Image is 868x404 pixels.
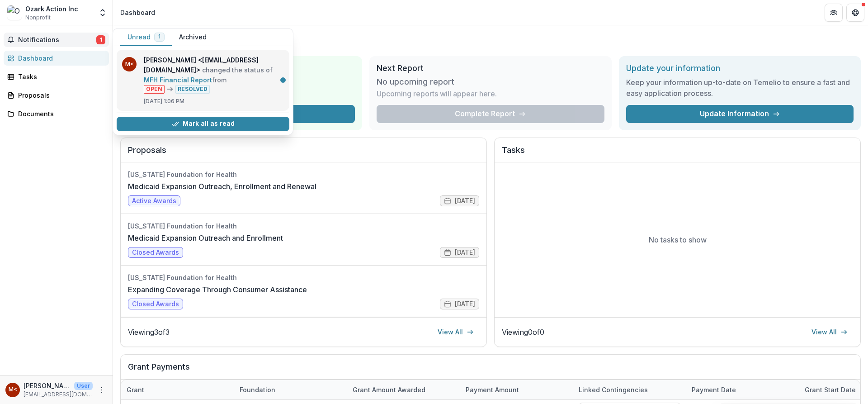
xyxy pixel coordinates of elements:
button: Get Help [846,4,864,22]
img: Ozark Action Inc [7,5,22,20]
p: [EMAIL_ADDRESS][DOMAIN_NAME] [24,390,93,399]
span: Nonprofit [25,14,51,22]
div: Grant start date [799,385,861,394]
p: Upcoming reports will appear here. [377,88,497,99]
a: Medicaid Expansion Outreach and Enrollment [128,233,283,243]
div: Foundation [234,385,281,394]
div: Linked Contingencies [573,380,686,399]
p: User [74,382,93,390]
div: Payment Amount [460,385,524,394]
a: Dashboard [4,51,109,66]
a: View All [806,325,853,339]
h2: Next Report [377,63,604,73]
div: Tasks [18,72,102,81]
a: Medicaid Expansion Outreach, Enrollment and Renewal [128,181,316,192]
div: Payment Amount [460,380,573,399]
button: Notifications1 [4,33,109,47]
span: 1 [96,35,105,44]
div: Foundation [234,380,347,399]
p: Viewing 0 of 0 [502,327,544,337]
h2: Update your information [626,63,854,73]
h3: Keep your information up-to-date on Temelio to ensure a fast and easy application process. [626,77,854,99]
h1: Dashboard [120,33,861,49]
div: Documents [18,109,102,119]
div: Grant [121,385,150,394]
a: View All [432,325,479,339]
nav: breadcrumb [117,6,159,19]
button: Unread [120,29,172,46]
div: Ozark Action Inc [25,4,78,14]
div: Grant amount awarded [347,380,460,399]
div: Mrs. Kay Mead <kmead@oaiwp.org> [9,387,17,393]
p: [PERSON_NAME] <[EMAIL_ADDRESS][DOMAIN_NAME]> [24,381,71,390]
div: Grant [121,380,234,399]
div: Payment date [686,380,799,399]
a: MFH Financial Report [144,76,212,84]
h3: No upcoming report [377,77,454,87]
div: Payment date [686,385,741,394]
div: Dashboard [120,8,155,17]
a: Proposals [4,88,109,103]
a: Documents [4,106,109,121]
a: Update Information [626,105,854,123]
div: Dashboard [18,53,102,63]
span: Notifications [18,36,96,44]
p: Viewing 3 of 3 [128,327,170,337]
p: changed the status of from [144,55,284,94]
h2: Grant Payments [128,362,853,379]
div: Grant amount awarded [347,385,431,394]
span: 1 [158,33,160,40]
h2: Proposals [128,145,479,162]
button: Partners [825,4,843,22]
button: Open entity switcher [96,4,109,22]
p: No tasks to show [649,234,707,245]
div: Proposals [18,90,102,100]
button: More [96,385,107,395]
h2: Tasks [502,145,853,162]
button: Mark all as read [117,117,289,131]
button: Archived [172,29,214,46]
a: Expanding Coverage Through Consumer Assistance [128,284,307,295]
div: Linked Contingencies [573,385,653,394]
a: Tasks [4,69,109,84]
